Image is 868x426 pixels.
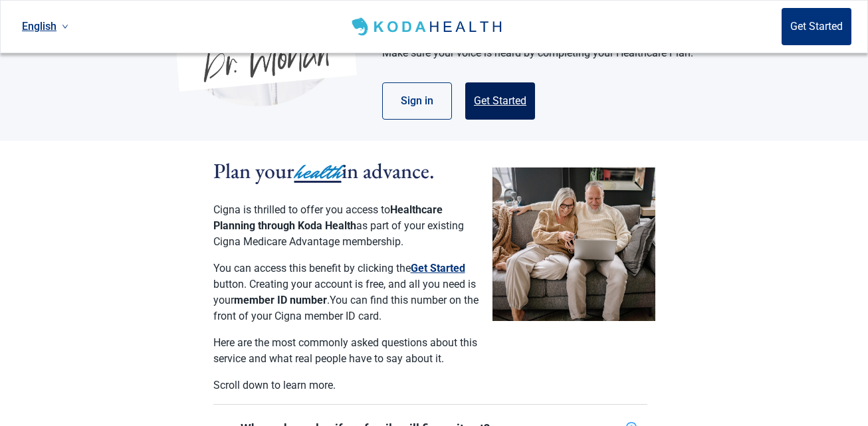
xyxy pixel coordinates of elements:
strong: member ID number [234,294,327,306]
button: Sign in [382,82,452,120]
button: Get Started [782,8,851,45]
span: down [62,23,68,30]
a: Current language: English [17,15,74,37]
span: Cigna is thrilled to offer you access to [213,203,390,216]
img: Couple planning their healthcare together [492,167,655,321]
span: health [294,158,342,187]
p: Here are the most commonly asked questions about this service and what real people have to say ab... [213,335,479,367]
p: Make sure your voice is heard by completing your Healthcare Plan. [382,45,698,61]
span: Plan your [213,157,294,185]
button: Get Started [465,82,535,120]
p: You can access this benefit by clicking the button. Creating your account is free, and all you ne... [213,261,479,324]
button: Get Started [411,261,465,276]
span: in advance. [342,157,435,185]
img: Koda Health [349,16,506,37]
p: Scroll down to learn more. [213,377,479,393]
